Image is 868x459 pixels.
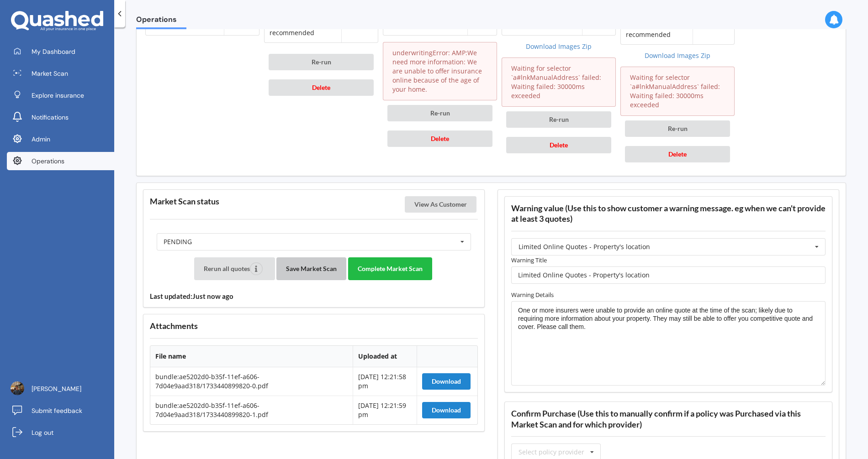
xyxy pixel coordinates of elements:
[550,141,568,149] span: Delete
[392,48,487,94] p: underwritingError: AMP:We need more information: We are unable to offer insurance online because ...
[511,256,826,265] label: Warning Title
[511,290,826,299] label: Warning Details
[353,367,417,396] td: [DATE] 12:21:58 pm
[502,42,616,51] a: Download Images Zip
[150,196,219,207] h3: Market Scan status
[269,79,374,96] button: Delete
[422,402,471,418] button: Download
[625,120,730,137] button: Re-run
[625,146,730,162] button: Delete
[150,321,478,331] h3: Attachments
[7,152,114,170] a: Operations
[353,396,417,424] td: [DATE] 12:21:59 pm
[7,64,114,83] a: Market Scan
[269,54,374,70] button: Re-run
[164,239,192,245] div: PENDING
[276,257,346,280] button: Save Market Scan
[7,402,114,420] a: Submit feedback
[32,384,81,393] span: [PERSON_NAME]
[136,15,186,27] span: Operations
[7,423,114,442] a: Log out
[519,449,584,455] div: Select policy provider
[511,301,826,386] textarea: One or more insurers were unable to provide an online quote at the time of the scan; likely due t...
[32,428,53,437] span: Log out
[405,196,476,213] button: View As Customer
[422,373,471,390] button: Download
[7,86,114,104] a: Explore insurance
[431,135,449,142] span: Delete
[387,105,492,121] button: Re-run
[194,257,275,280] button: Rerun all quotes
[312,83,330,91] span: Delete
[668,150,687,158] span: Delete
[150,292,478,301] h4: Last updated: Just now ago
[32,135,50,144] span: Admin
[150,396,353,424] td: bundle:ae5202d0-b35f-11ef-a606-7d04e9aad318/1733440899820-1.pdf
[7,42,114,61] a: My Dashboard
[265,23,341,42] td: recommended
[32,69,68,78] span: Market Scan
[32,113,69,122] span: Notifications
[353,346,417,367] th: Uploaded at
[387,130,492,147] button: Delete
[511,408,826,429] h3: Confirm Purchase (Use this to manually confirm if a policy was Purchased via this Market Scan and...
[150,367,353,396] td: bundle:ae5202d0-b35f-11ef-a606-7d04e9aad318/1733440899820-0.pdf
[32,91,84,100] span: Explore insurance
[32,406,82,415] span: Submit feedback
[11,381,24,395] img: ACg8ocJLa-csUtcL-80ItbA20QSwDJeqfJvWfn8fgM9RBEIPTcSLDHdf=s96-c
[511,203,826,224] h3: Warning value (Use this to show customer a warning message. eg when we can't provide at least 3 q...
[511,64,606,100] p: Waiting for selector `a#lnkManualAddress` failed: Waiting failed: 30000ms exceeded
[7,380,114,398] a: [PERSON_NAME]
[621,25,693,44] td: recommended
[32,156,64,166] span: Operations
[630,73,725,110] p: Waiting for selector `a#lnkManualAddress` failed: Waiting failed: 30000ms exceeded
[405,200,478,209] a: View As Customer
[511,266,826,284] input: Warning title...
[519,244,650,250] div: Limited Online Quotes - Property's location
[7,130,114,148] a: Admin
[620,51,735,60] a: Download Images Zip
[7,108,114,126] a: Notifications
[348,257,432,280] button: Complete Market Scan
[506,137,611,153] button: Delete
[150,346,353,367] th: File name
[506,111,611,128] button: Re-run
[32,47,75,56] span: My Dashboard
